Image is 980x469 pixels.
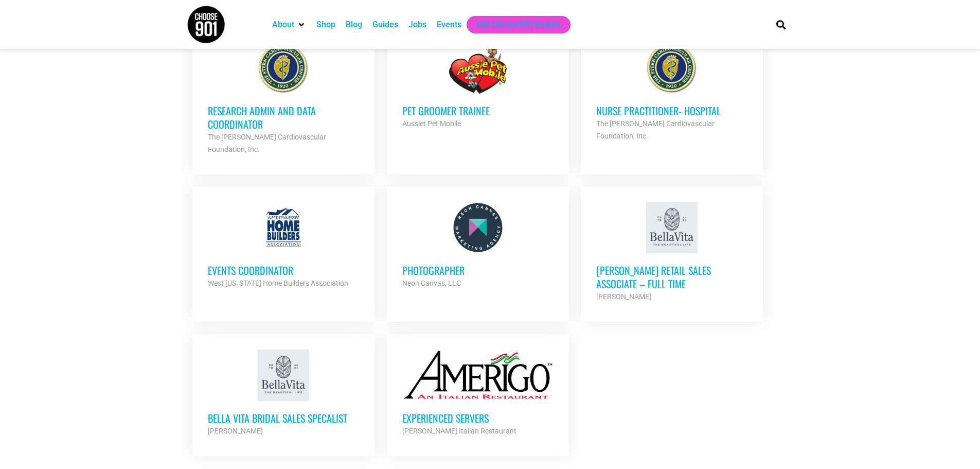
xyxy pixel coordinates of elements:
strong: [PERSON_NAME] [208,427,263,435]
div: About [267,16,311,33]
a: Guides [372,19,398,31]
strong: Aussiet Pet Mobile [402,119,461,128]
div: Search [772,16,789,33]
a: Pet Groomer Trainee Aussiet Pet Mobile [387,27,569,145]
a: Research Admin and Data Coordinator The [PERSON_NAME] Cardiovascular Foundation, Inc. [192,27,375,171]
a: Nurse Practitioner- Hospital The [PERSON_NAME] Cardiovascular Foundation, Inc. [581,27,763,158]
a: Jobs [408,19,426,31]
strong: [PERSON_NAME] Italian Restaurant [402,427,516,435]
h3: Research Admin and Data Coordinator [208,104,359,131]
strong: [PERSON_NAME] [596,292,651,301]
h3: Pet Groomer Trainee [402,104,554,117]
a: Bella Vita Bridal Sales Specalist [PERSON_NAME] [192,334,375,453]
strong: The [PERSON_NAME] Cardiovascular Foundation, Inc. [208,133,326,153]
h3: Events Coordinator [208,264,359,277]
h3: Bella Vita Bridal Sales Specalist [208,411,359,425]
h3: Experienced Servers [402,411,554,425]
a: [PERSON_NAME] Retail Sales Associate – Full Time [PERSON_NAME] [581,186,763,318]
strong: West [US_STATE] Home Builders Association [208,279,348,287]
strong: Neon Canvas, LLC [402,279,461,287]
strong: The [PERSON_NAME] Cardiovascular Foundation, Inc. [596,119,715,140]
h3: [PERSON_NAME] Retail Sales Associate – Full Time [596,264,747,290]
a: Photographer Neon Canvas, LLC [387,186,569,305]
h3: Photographer [402,264,554,277]
a: Events Coordinator West [US_STATE] Home Builders Association [192,186,375,305]
nav: Main nav [267,16,759,33]
h3: Nurse Practitioner- Hospital [596,104,747,117]
a: Experienced Servers [PERSON_NAME] Italian Restaurant [387,334,569,453]
a: Get Choose901 Emails [477,19,560,31]
a: Shop [316,19,335,31]
a: Events [437,19,461,31]
a: About [272,19,294,31]
a: Blog [346,19,362,31]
